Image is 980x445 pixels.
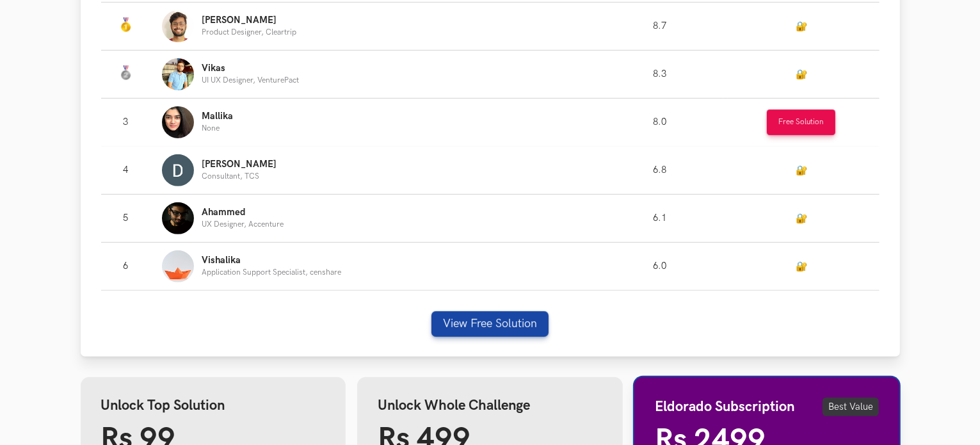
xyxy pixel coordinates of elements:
p: UI UX Designer, VenturePact [202,76,299,85]
img: Profile photo [162,202,194,234]
img: Profile photo [162,106,194,138]
p: [PERSON_NAME] [202,15,296,26]
a: 🔐 [796,261,807,272]
td: 3 [101,99,162,147]
button: Free Solution [767,109,835,135]
td: 6 [101,243,162,291]
td: 6.8 [595,147,723,195]
p: Mallika [202,111,233,122]
a: 🔐 [796,69,807,80]
p: Application Support Specialist, censhare [202,268,341,277]
img: Profile photo [162,250,194,282]
td: 6.1 [595,195,723,243]
img: Profile photo [162,58,194,90]
p: Product Designer, Cleartrip [202,28,296,36]
h4: Unlock Whole Challenge [378,398,602,414]
img: Silver Medal [118,65,133,81]
img: Profile photo [162,154,194,186]
p: Ahammed [202,207,284,218]
img: Gold Medal [118,17,133,33]
a: 🔐 [796,165,807,176]
td: 8.3 [595,51,723,99]
p: Consultant, TCS [202,172,277,181]
p: UX Designer, Accenture [202,220,284,229]
td: 4 [101,147,162,195]
td: 5 [101,195,162,243]
td: 8.7 [595,3,723,51]
td: 6.0 [595,243,723,291]
p: Vishalika [202,255,341,266]
h4: Unlock Top Solution [101,398,326,414]
button: View Free Solution [431,311,549,337]
p: Vikas [202,63,299,74]
h4: Eldorado Subscription [655,399,794,416]
span: Best Value [823,398,879,416]
img: Profile photo [162,10,194,42]
a: 🔐 [796,21,807,32]
td: 8.0 [595,99,723,147]
a: 🔐 [796,213,807,224]
p: None [202,124,233,133]
p: [PERSON_NAME] [202,159,277,170]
